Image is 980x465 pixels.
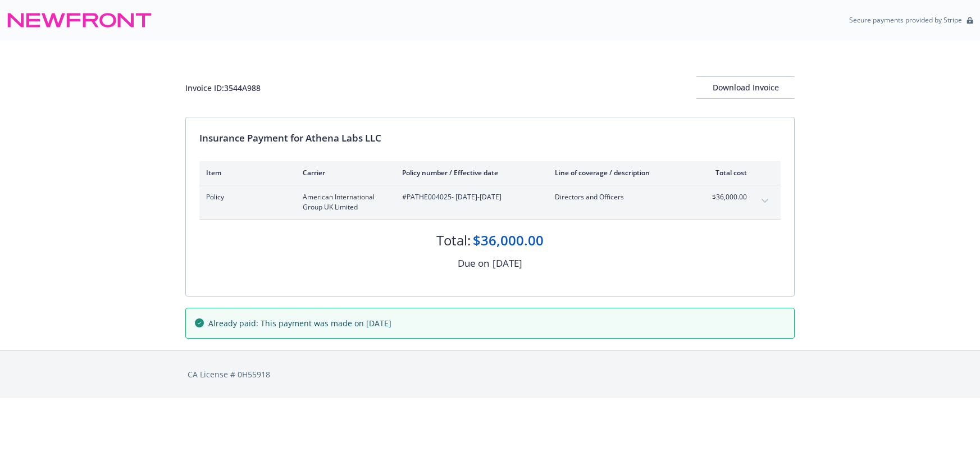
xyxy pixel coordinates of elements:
p: Secure payments provided by Stripe [849,15,962,25]
div: CA License # 0H55918 [188,368,792,380]
span: Directors and Officers [555,192,687,202]
button: Download Invoice [696,76,795,99]
span: $36,000.00 [705,192,747,202]
div: Download Invoice [696,77,795,98]
span: Policy [206,192,285,202]
span: American International Group UK Limited [303,192,384,212]
span: #PATHE004025 - [DATE]-[DATE] [402,192,537,202]
div: Total cost [705,168,747,177]
span: Already paid: This payment was made on [DATE] [208,317,391,329]
div: Insurance Payment for Athena Labs LLC [199,131,781,145]
div: $36,000.00 [473,231,544,250]
div: Invoice ID: 3544A988 [185,82,261,94]
div: Total: [436,231,471,250]
div: Line of coverage / description [555,168,687,177]
div: Carrier [303,168,384,177]
div: PolicyAmerican International Group UK Limited#PATHE004025- [DATE]-[DATE]Directors and Officers$36... [199,185,781,219]
div: Policy number / Effective date [402,168,537,177]
button: expand content [756,192,774,210]
div: [DATE] [493,256,522,271]
div: Item [206,168,285,177]
div: Due on [458,256,489,271]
